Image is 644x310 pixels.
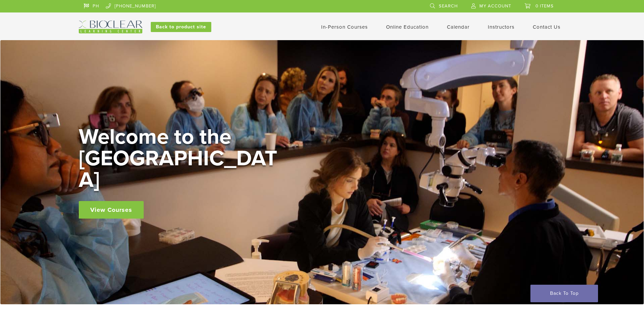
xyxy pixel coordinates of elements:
[79,201,144,219] a: View Courses
[79,21,142,33] img: Bioclear
[321,24,368,30] a: In-Person Courses
[439,3,458,9] span: Search
[79,126,282,191] h2: Welcome to the [GEOGRAPHIC_DATA]
[488,24,515,30] a: Instructors
[530,285,598,302] a: Back To Top
[151,22,211,32] a: Back to product site
[535,3,554,9] span: 0 items
[533,24,560,30] a: Contact Us
[386,24,429,30] a: Online Education
[447,24,470,30] a: Calendar
[479,3,511,9] span: My Account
